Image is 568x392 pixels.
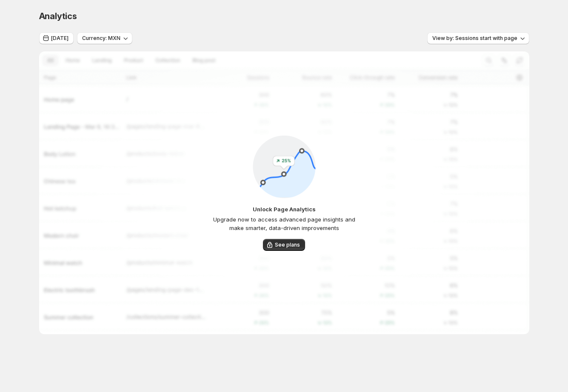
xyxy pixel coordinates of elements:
[82,35,120,42] span: Currency: MXN
[39,32,74,44] button: [DATE]
[263,239,305,251] button: See plans
[275,241,300,248] span: See plans
[253,135,316,198] img: PageListing
[39,11,77,21] span: Analytics
[432,35,517,42] span: View by: Sessions start with page
[253,205,316,213] p: Unlock Page Analytics
[206,215,362,232] p: Upgrade now to access advanced page insights and make smarter, data-driven improvements
[51,35,69,42] span: [DATE]
[77,32,132,44] button: Currency: MXN
[427,32,529,44] button: View by: Sessions start with page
